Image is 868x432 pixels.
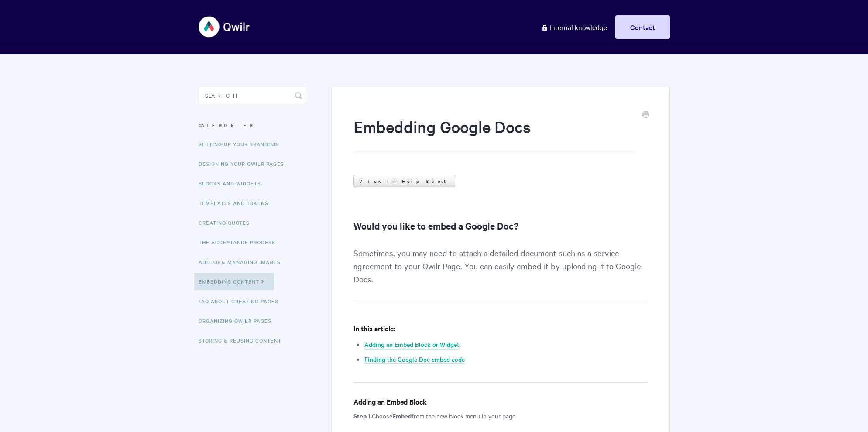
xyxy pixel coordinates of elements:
a: Creating Quotes [199,214,256,231]
strong: Step 1. [353,411,372,420]
img: Qwilr Help Center [199,10,250,43]
a: Contact [615,15,670,39]
a: FAQ About Creating Pages [199,292,285,310]
input: Search [199,87,307,104]
a: Internal knowledge [535,15,614,39]
h2: Would you like to embed a Google Doc? [353,219,647,233]
h4: Adding an Embed Block [353,396,647,407]
h3: Categories [199,117,307,133]
h1: Embedding Google Docs [353,116,634,153]
a: Adding & Managing Images [199,253,287,271]
a: Templates and Tokens [199,194,275,212]
a: The Acceptance Process [199,233,282,251]
a: Blocks and Widgets [199,175,268,192]
a: Storing & Reusing Content [199,332,288,349]
a: Setting up your Branding [199,135,285,153]
p: Sometimes, you may need to attach a detailed document such as a service agreement to your Qwilr P... [353,246,647,301]
a: Organizing Qwilr Pages [199,312,278,329]
a: Finding the Google Doc embed code [364,355,465,364]
a: View in Help Scout [353,175,455,187]
strong: Embed [392,411,412,420]
strong: In this article: [353,323,395,333]
a: Print this Article [642,110,649,120]
a: Embedding Content [194,273,274,290]
a: Adding an Embed Block or Widget [364,340,459,350]
a: Designing Your Qwilr Pages [199,155,291,172]
p: Choose from the new block menu in your page. [353,411,647,421]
